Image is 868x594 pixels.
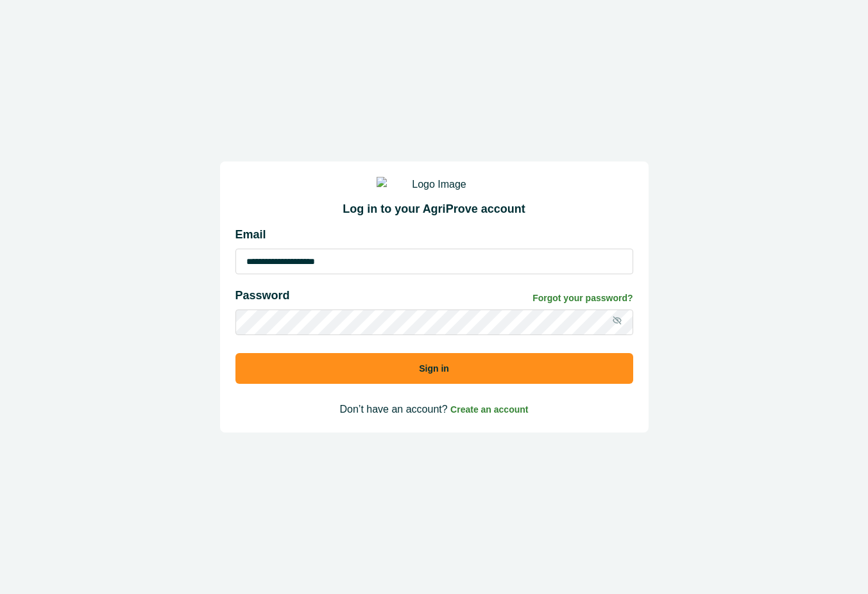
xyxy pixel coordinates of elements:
a: Create an account [450,404,528,415]
button: Sign in [235,353,633,384]
p: Don’t have an account? [235,402,633,417]
a: Forgot your password? [532,292,633,305]
h2: Log in to your AgriProve account [235,202,633,217]
p: Email [235,226,633,243]
img: Logo Image [377,177,492,192]
p: Password [235,287,290,304]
